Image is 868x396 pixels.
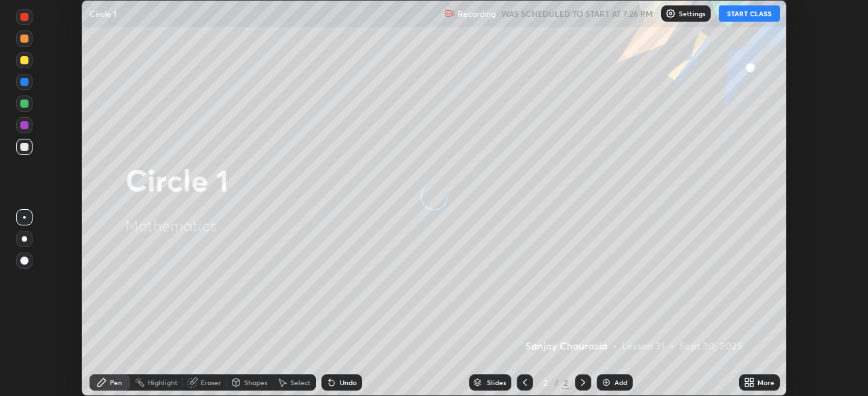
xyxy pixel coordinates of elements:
h5: WAS SCHEDULED TO START AT 7:26 PM [501,7,653,20]
img: recording.375f2c34.svg [444,8,455,19]
p: Settings [679,10,705,17]
div: Highlight [148,379,178,386]
div: Shapes [244,379,267,386]
div: Undo [340,379,357,386]
div: Eraser [201,379,221,386]
div: Select [290,379,311,386]
button: START CLASS [719,5,780,22]
div: Pen [110,379,122,386]
p: Recording [458,9,496,19]
div: 2 [538,378,552,387]
div: 2 [561,376,570,389]
img: add-slide-button [601,377,612,388]
div: Slides [487,379,506,386]
div: More [757,379,774,386]
p: Circle 1 [90,8,117,19]
img: class-settings-icons [665,8,676,19]
div: / [555,378,559,387]
div: Add [614,379,627,386]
